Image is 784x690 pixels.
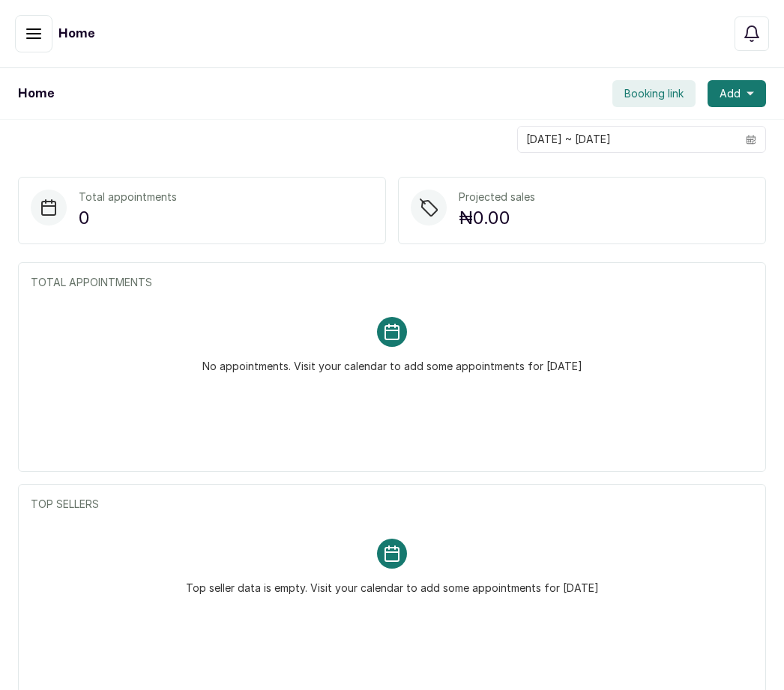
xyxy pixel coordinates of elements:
button: Add [708,80,766,107]
p: 0 [79,205,177,231]
h1: Home [18,85,54,103]
h1: Home [58,25,94,43]
p: Projected sales [459,190,535,205]
span: Booking link [624,86,684,101]
p: TOP SELLERS [31,497,753,512]
p: Top seller data is empty. Visit your calendar to add some appointments for [DATE] [186,569,599,596]
span: Add [720,86,741,101]
input: Select date [518,127,737,152]
button: Booking link [612,80,696,107]
p: TOTAL APPOINTMENTS [31,275,753,290]
p: Total appointments [79,190,177,205]
p: ₦0.00 [459,205,535,231]
svg: calendar [746,134,756,145]
p: No appointments. Visit your calendar to add some appointments for [DATE] [202,347,582,374]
